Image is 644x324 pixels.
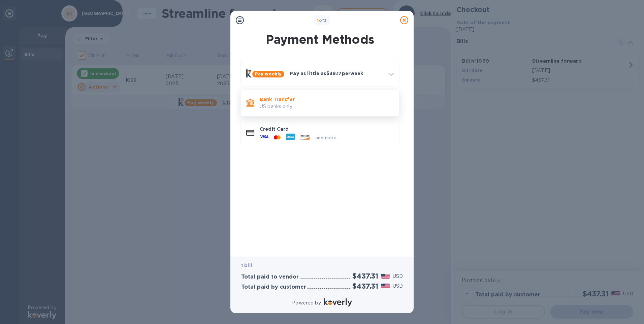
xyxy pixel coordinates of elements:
[292,299,321,306] p: Powered by
[352,272,378,280] h2: $437.31
[317,18,327,23] b: of 3
[260,96,394,103] p: Bank Transfer
[352,282,378,290] h2: $437.31
[381,284,390,288] img: USD
[255,71,282,76] b: Pay weekly
[317,18,319,23] span: 1
[260,103,394,110] p: US banks only.
[241,263,252,268] b: 1 bill
[393,283,403,290] p: USD
[239,32,401,46] h1: Payment Methods
[241,284,306,290] h3: Total paid by customer
[324,298,352,306] img: Logo
[381,274,390,279] img: USD
[260,126,394,132] p: Credit Card
[315,135,340,140] span: and more...
[290,70,383,77] p: Pay as little as $39.17 per week
[241,274,299,280] h3: Total paid to vendor
[393,273,403,280] p: USD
